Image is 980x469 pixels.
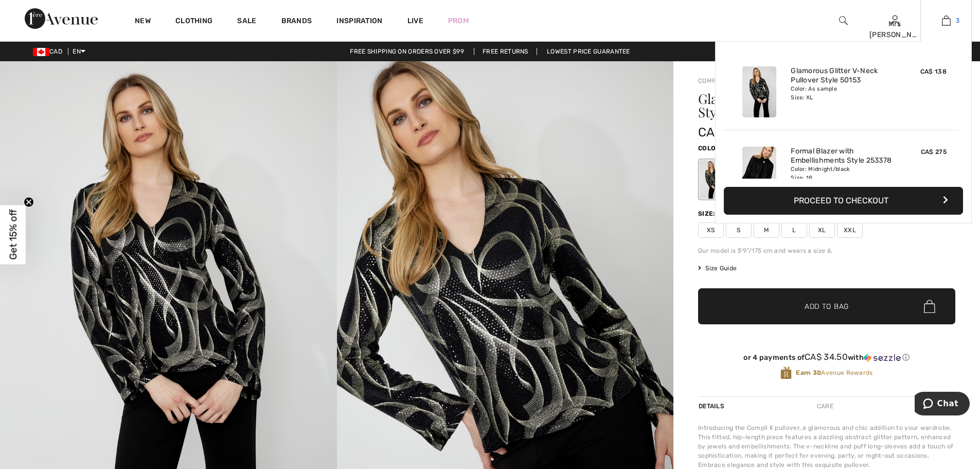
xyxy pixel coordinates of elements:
span: L [781,222,807,238]
span: S [726,222,752,238]
a: Sign In [890,15,899,25]
span: EN [73,48,85,55]
span: CA$ 275 [921,148,947,155]
a: Formal Blazer with Embellishments Style 253378 [791,147,892,165]
div: Color: As sample Size: XL [791,85,892,101]
img: My Bag [942,14,951,27]
img: 1ère Avenue [25,8,98,29]
a: New [135,16,151,27]
button: Add to Bag [698,288,955,324]
span: Avenue Rewards [796,368,872,377]
a: Lowest Price Guarantee [539,48,638,55]
div: As sample [700,160,726,199]
a: Compli K [698,77,727,84]
img: Canadian Dollar [33,48,49,56]
span: CA$ 138 [698,125,746,140]
a: Sale [237,16,256,27]
a: Live [407,15,423,26]
span: CAD [33,48,66,55]
button: Proceed to Checkout [724,187,963,215]
img: Glamorous Glitter V-Neck Pullover Style 50153 [742,66,776,117]
div: or 4 payments of with [698,352,955,362]
span: XL [809,222,835,238]
img: Avenue Rewards [780,366,792,380]
img: Formal Blazer with Embellishments Style 253378 [742,147,776,198]
span: M [754,222,779,238]
span: Add to Bag [805,301,849,312]
div: Size: [698,209,718,218]
button: Close teaser [24,197,34,207]
div: Our model is 5'9"/175 cm and wears a size 6. [698,246,955,255]
span: Color: [698,145,722,152]
iframe: Opens a widget where you can chat to one of our agents [915,392,970,418]
a: Brands [281,16,312,27]
span: 3 [956,16,959,25]
h1: Glamorous Glitter V-neck Pullover Style 50153 [698,92,913,119]
a: Glamorous Glitter V-Neck Pullover Style 50153 [791,66,892,85]
img: My Info [890,14,899,27]
a: Prom [448,15,469,26]
div: or 4 payments ofCA$ 34.50withSezzle Click to learn more about Sezzle [698,352,955,366]
span: CA$ 138 [920,68,947,75]
div: Mrs [PERSON_NAME] [869,19,920,40]
a: Clothing [175,16,212,27]
span: XS [698,222,724,238]
img: Bag.svg [924,300,935,313]
span: XXL [837,222,863,238]
span: Inspiration [336,16,382,27]
a: Free Returns [474,48,537,55]
span: Size Guide [698,264,737,273]
img: Sezzle [864,353,901,362]
span: Get 15% off [7,210,19,260]
a: 3 [921,14,971,27]
span: CA$ 34.50 [805,352,848,362]
div: Care [808,397,842,415]
strong: Earn 30 [796,369,821,376]
div: Color: Midnight/black Size: 18 [791,165,892,182]
a: Free shipping on orders over $99 [342,48,472,55]
img: search the website [839,14,848,27]
div: Details [698,397,727,415]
